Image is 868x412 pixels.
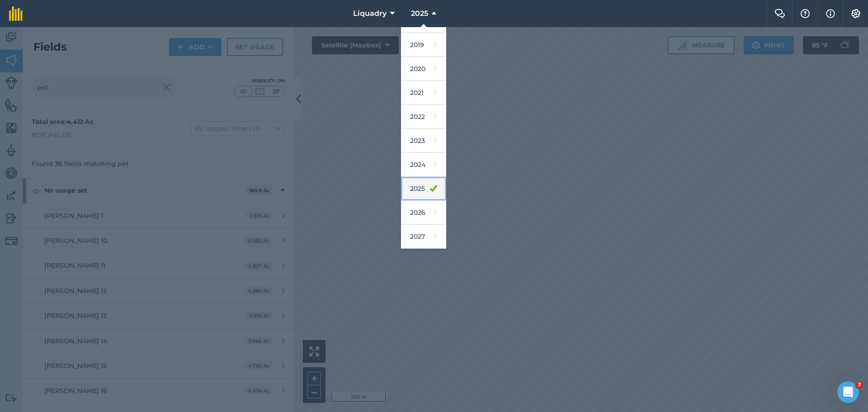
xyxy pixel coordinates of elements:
a: 2022 [401,105,446,129]
img: Two speech bubbles overlapping with the left bubble in the forefront [774,9,785,18]
img: fieldmargin Logo [9,6,23,21]
span: 3 [856,381,863,388]
span: 2025 [411,8,428,19]
a: 2026 [401,201,446,225]
img: A question mark icon [800,9,811,18]
a: 2025 [401,177,446,201]
a: 2024 [401,153,446,177]
a: 2019 [401,33,446,57]
span: Liquadry [353,8,387,19]
a: 2027 [401,225,446,249]
img: svg+xml;base64,PHN2ZyB4bWxucz0iaHR0cDovL3d3dy53My5vcmcvMjAwMC9zdmciIHdpZHRoPSIxNyIgaGVpZ2h0PSIxNy... [826,8,835,19]
iframe: Intercom live chat [837,381,859,403]
img: A cog icon [850,9,861,18]
a: 2020 [401,57,446,81]
a: 2021 [401,81,446,105]
a: 2023 [401,129,446,153]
